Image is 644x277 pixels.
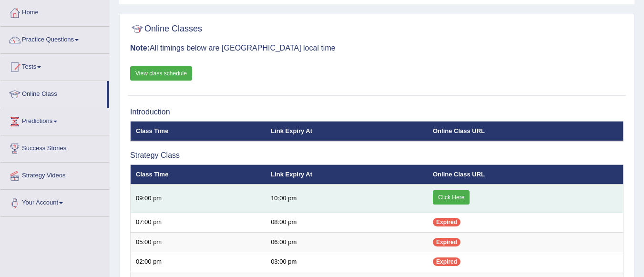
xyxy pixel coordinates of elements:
[130,44,624,52] h3: All timings below are [GEOGRAPHIC_DATA] local time
[130,151,624,160] h3: Strategy Class
[131,185,266,213] td: 09:00 pm
[131,121,266,141] th: Class Time
[0,190,109,214] a: Your Account
[266,121,428,141] th: Link Expiry At
[130,66,192,81] a: View class schedule
[131,232,266,252] td: 05:00 pm
[0,54,109,78] a: Tests
[0,163,109,186] a: Strategy Videos
[428,121,624,141] th: Online Class URL
[0,108,109,132] a: Predictions
[433,238,460,246] span: Expired
[0,135,109,159] a: Success Stories
[266,213,428,233] td: 08:00 pm
[131,252,266,272] td: 02:00 pm
[130,22,202,36] h2: Online Classes
[131,213,266,233] td: 07:00 pm
[266,164,428,185] th: Link Expiry At
[130,108,624,116] h3: Introduction
[0,81,107,105] a: Online Class
[433,218,460,226] span: Expired
[266,252,428,272] td: 03:00 pm
[428,164,624,185] th: Online Class URL
[433,190,470,205] a: Click Here
[131,164,266,185] th: Class Time
[433,257,460,266] span: Expired
[130,44,150,52] b: Note:
[266,232,428,252] td: 06:00 pm
[266,185,428,213] td: 10:00 pm
[0,27,109,51] a: Practice Questions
